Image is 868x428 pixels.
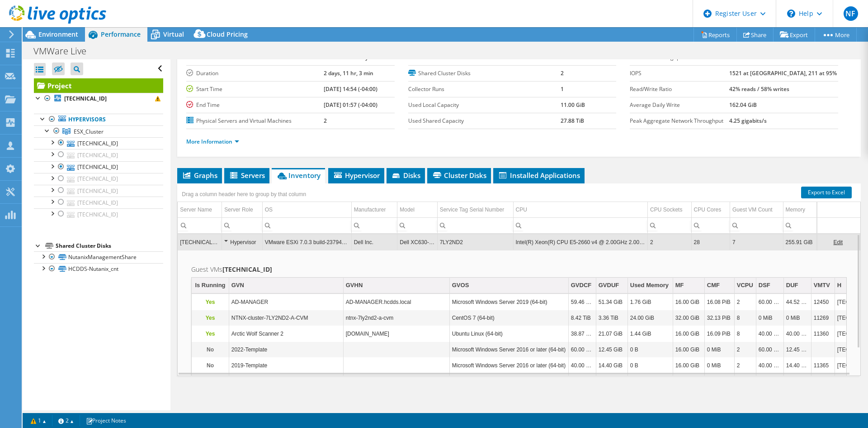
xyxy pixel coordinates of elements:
[513,202,648,218] td: CPU Column
[599,280,619,291] div: GVDUF
[596,278,627,293] td: GVDUF Column
[693,28,737,42] a: Reports
[34,137,163,149] a: [TECHNICAL_ID]
[333,171,380,180] span: Hypervisor
[391,171,420,180] span: Disks
[704,278,734,293] td: CMF Column
[408,69,561,78] label: Shared Cluster Disks
[513,234,648,250] td: Column CPU, Value Intel(R) Xeon(R) CPU E5-2660 v4 @ 2.00GHz 2.00 GHz
[192,278,229,293] td: Is Running Column
[179,188,308,201] div: Drag a column header here to group by that column
[691,234,730,250] td: Column CPU Cores, Value 28
[513,217,648,233] td: Column CPU, Filter cell
[343,310,449,326] td: Column GVHN, Value ntnx-7ly2nd2-a-cvm
[756,310,783,326] td: Column DSF, Value 0 MiB
[627,342,673,358] td: Column Used Memory, Value 0 B
[397,217,437,233] td: Column Model, Filter cell
[837,280,841,291] div: H
[737,280,753,291] div: VCPU
[178,234,222,250] td: Column Server Name, Value 172.16.75.232
[222,202,262,218] td: Server Role Column
[262,234,351,250] td: Column OS, Value VMware ESXi 7.0.3 build-23794027
[596,310,627,326] td: Column GVDUF, Value 3.36 TiB
[343,326,449,342] td: Column GVHN, Value rtk-VN846F5465BC79.rtkbox.arcticwolf.net
[673,326,704,342] td: Column MF, Value 16.00 GiB
[734,278,756,293] td: VCPU Column
[449,358,568,374] td: Column GVOS, Value Microsoft Windows Server 2016 or later (64-bit)
[192,358,229,374] td: Column Is Running, Value No
[80,415,132,426] a: Project Notes
[627,278,673,293] td: Used Memory Column
[673,342,704,358] td: Column MF, Value 16.00 GiB
[343,294,449,310] td: Column GVHN, Value AD-MANAGER.hcdds.local
[734,342,756,358] td: Column VCPU, Value 2
[182,171,217,180] span: Graphs
[34,173,163,185] a: [TECHNICAL_ID]
[650,204,682,215] div: CPU Sockets
[759,280,770,291] div: DSF
[186,116,323,125] label: Physical Servers and Virtual Machines
[756,326,783,342] td: Column DSF, Value 40.00 GiB
[729,85,789,93] b: 42% reads / 58% writes
[691,202,730,218] td: CPU Cores Column
[192,326,229,342] td: Column Is Running, Value Yes
[704,310,734,326] td: Column CMF, Value 32.13 PiB
[262,217,351,233] td: Column OS, Filter cell
[561,53,564,61] b: 2
[498,171,580,180] span: Installed Applications
[783,278,811,293] td: DUF Column
[561,69,564,77] b: 2
[571,280,592,291] div: GVDCF
[34,197,163,208] a: [TECHNICAL_ID]
[673,310,704,326] td: Column MF, Value 32.00 GiB
[630,85,729,94] label: Read/Write Ratio
[734,310,756,326] td: Column VCPU, Value 8
[596,358,627,374] td: Column GVDUF, Value 14.40 GiB
[351,217,397,233] td: Column Manufacturer, Filter cell
[437,234,513,250] td: Column Service Tag Serial Number, Value 7LY2ND2
[729,117,767,125] b: 4.25 gigabits/s
[627,294,673,310] td: Column Used Memory, Value 1.76 GiB
[704,326,734,342] td: Column CMF, Value 16.09 PiB
[811,342,835,358] td: Column VMTV, Value
[783,217,816,233] td: Column Memory, Filter cell
[24,415,52,426] a: 1
[191,277,847,406] div: Data grid
[229,294,343,310] td: Column GVN, Value AD-MANAGER
[229,358,343,374] td: Column GVN, Value 2019-Template
[408,85,561,94] label: Collector Runs
[568,310,596,326] td: Column GVDCF, Value 8.42 TiB
[224,204,253,215] div: Server Role
[34,125,163,137] a: ESX_Cluster
[561,117,584,125] b: 27.88 TiB
[408,101,561,110] label: Used Local Capacity
[815,28,857,42] a: More
[265,204,273,215] div: OS
[192,294,229,310] td: Column Is Running, Value Yes
[783,234,816,250] td: Column Memory, Value 255.91 GiB
[596,342,627,358] td: Column GVDUF, Value 12.45 GiB
[397,234,437,250] td: Column Model, Value Dell XC630-10
[29,46,100,56] h1: VMWare Live
[192,342,229,358] td: Column Is Running, Value No
[324,117,327,125] b: 2
[734,294,756,310] td: Column VCPU, Value 2
[449,310,568,326] td: Column GVOS, Value CentOS 7 (64-bit)
[596,326,627,342] td: Column GVDUF, Value 21.07 GiB
[449,294,568,310] td: Column GVOS, Value Microsoft Windows Server 2019 (64-bit)
[194,328,226,339] p: Yes
[34,114,163,125] a: Hypervisors
[783,294,811,310] td: Column DUF, Value 44.52 GiB
[276,171,321,180] span: Inventory
[194,360,226,371] p: No
[101,30,141,38] span: Performance
[432,171,486,180] span: Cluster Disks
[730,234,783,250] td: Column Guest VM Count, Value 7
[673,294,704,310] td: Column MF, Value 16.00 GiB
[729,101,757,109] b: 162.04 GiB
[64,95,107,102] b: [TECHNICAL_ID]
[630,280,669,291] div: Used Memory
[351,202,397,218] td: Manufacturer Column
[516,204,527,215] div: CPU
[787,10,795,18] svg: \n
